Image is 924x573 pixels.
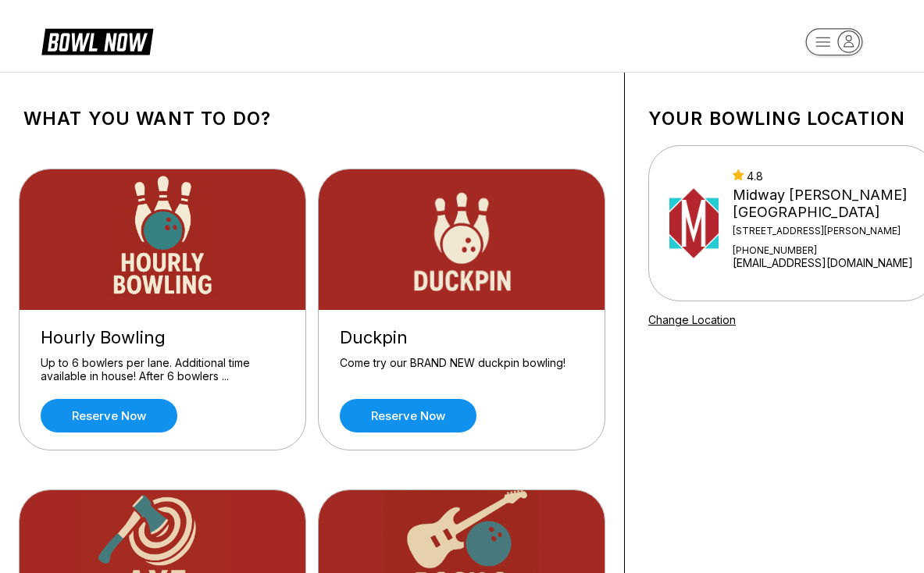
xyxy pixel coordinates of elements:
div: [PHONE_NUMBER] [733,244,917,256]
img: Duckpin [319,169,606,310]
h1: What you want to do? [23,108,601,130]
div: Come try our BRAND NEW duckpin bowling! [340,356,583,383]
a: Reserve now [41,399,177,432]
img: Hourly Bowling [20,169,307,310]
div: Hourly Bowling [41,327,284,348]
a: Reserve now [340,399,476,432]
a: Change Location [648,313,736,326]
div: Midway [PERSON_NAME][GEOGRAPHIC_DATA] [733,187,917,221]
div: 4.8 [733,169,917,183]
a: [EMAIL_ADDRESS][DOMAIN_NAME] [733,256,917,269]
div: Duckpin [340,327,583,348]
img: Midway Bowling - Carlisle [669,180,719,266]
div: [STREET_ADDRESS][PERSON_NAME] [733,225,917,237]
div: Up to 6 bowlers per lane. Additional time available in house! After 6 bowlers ... [41,356,284,383]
